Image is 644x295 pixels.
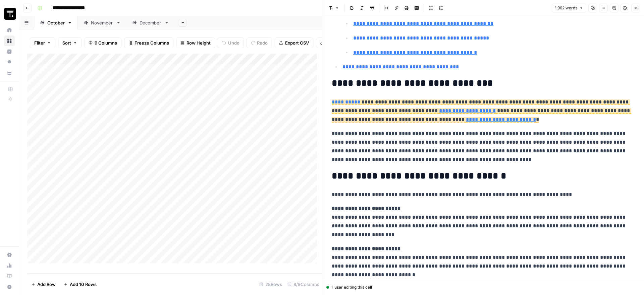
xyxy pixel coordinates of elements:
[4,260,15,271] a: Usage
[186,40,211,46] span: Row Height
[4,271,15,282] a: Learning Hub
[37,281,56,288] span: Add Row
[4,68,15,78] a: Your Data
[4,282,15,292] button: Help + Support
[34,40,45,46] span: Filter
[70,281,97,288] span: Add 10 Rows
[285,40,309,46] span: Export CSV
[176,38,215,48] button: Row Height
[4,8,16,20] img: Thoughtspot Logo
[4,5,15,22] button: Workspace: Thoughtspot
[285,279,322,290] div: 8/9 Columns
[78,16,126,29] a: November
[257,40,268,46] span: Redo
[62,40,71,46] span: Sort
[84,38,121,48] button: 9 Columns
[247,38,272,48] button: Redo
[126,16,175,29] a: December
[47,19,65,26] div: October
[4,25,15,35] a: Home
[555,5,577,11] span: 1,962 words
[4,57,15,68] a: Opportunities
[4,35,15,46] a: Browse
[124,38,173,48] button: Freeze Columns
[218,38,244,48] button: Undo
[228,40,239,46] span: Undo
[58,38,82,48] button: Sort
[4,46,15,57] a: Insights
[34,16,78,29] a: October
[552,4,586,12] button: 1,962 words
[275,38,313,48] button: Export CSV
[60,279,101,290] button: Add 10 Rows
[4,249,15,260] a: Settings
[91,19,113,26] div: November
[135,40,169,46] span: Freeze Columns
[257,279,285,290] div: 28 Rows
[95,40,117,46] span: 9 Columns
[326,284,640,290] div: 1 user editing this cell
[140,19,162,26] div: December
[27,279,60,290] button: Add Row
[30,38,55,48] button: Filter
